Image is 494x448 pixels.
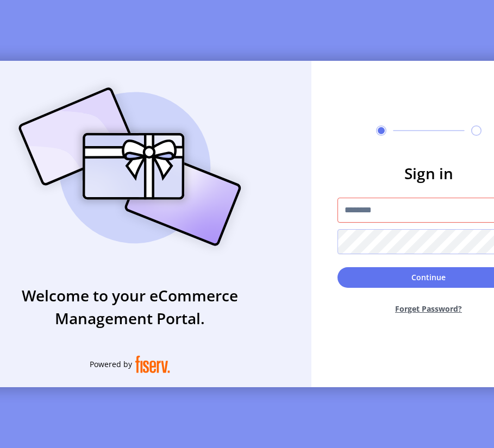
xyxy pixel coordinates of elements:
img: card_Illustration.svg [2,75,258,258]
span: Powered by [90,358,132,370]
